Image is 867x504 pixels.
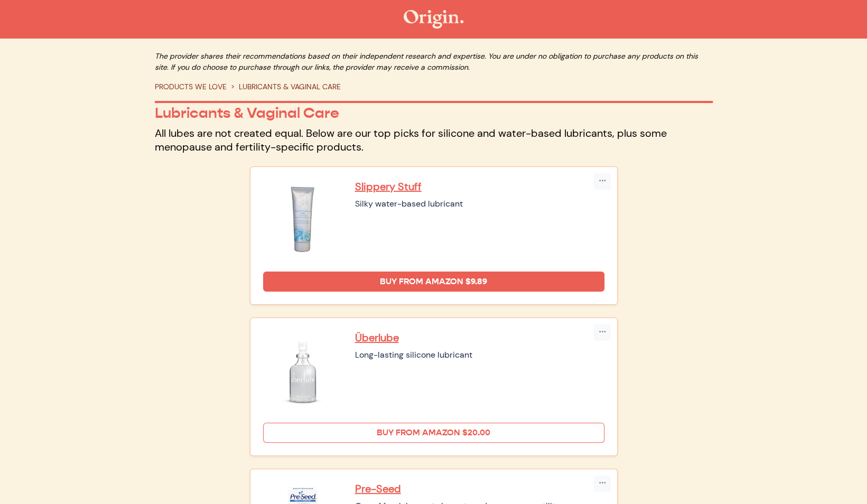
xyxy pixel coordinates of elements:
a: Überlube [355,331,604,344]
img: Überlube [263,331,342,410]
a: Buy from Amazon $9.89 [263,272,604,292]
img: The Origin Shop [404,10,463,29]
a: Buy from Amazon $20.00 [263,423,604,443]
a: Pre-Seed [355,482,604,496]
p: Lubricants & Vaginal Care [155,104,713,122]
div: Silky water-based lubricant [355,198,604,210]
a: Slippery Stuff [355,180,604,193]
a: PRODUCTS WE LOVE [155,82,227,91]
li: LUBRICANTS & VAGINAL CARE [227,81,341,92]
div: Long-lasting silicone lubricant [355,349,604,361]
p: The provider shares their recommendations based on their independent research and expertise. You ... [155,51,713,73]
p: All lubes are not created equal. Below are our top picks for silicone and water-based lubricants,... [155,126,713,154]
img: Slippery Stuff [263,180,342,259]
